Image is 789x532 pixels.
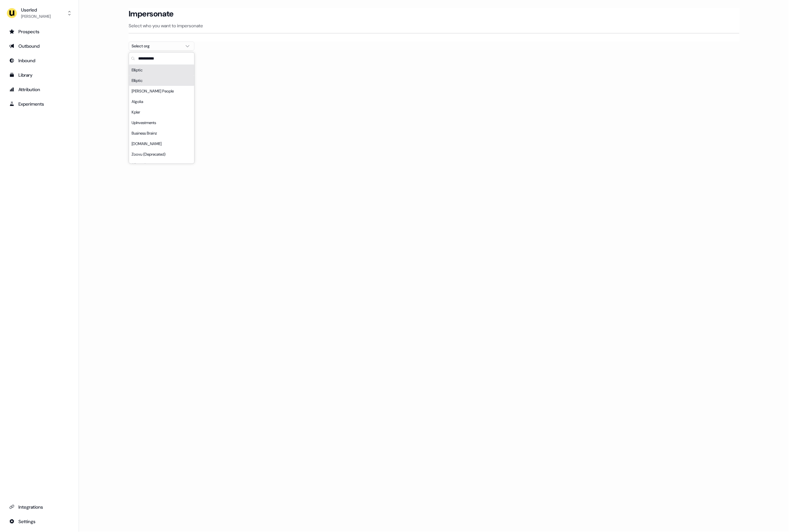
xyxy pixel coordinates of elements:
a: Go to integrations [5,502,73,512]
div: [PERSON_NAME] [21,13,51,20]
a: Go to outbound experience [5,41,73,51]
div: Elliptic [129,65,194,75]
a: Go to Inbound [5,55,73,66]
div: Settings [9,518,69,525]
p: Select who you want to impersonate [129,22,739,29]
div: Zoovu (Deprecated) [129,149,194,160]
div: Elliptic [129,75,194,86]
div: Integrations [9,504,69,510]
a: Go to integrations [5,516,73,527]
div: Library [9,72,69,78]
div: Kpler [129,107,194,117]
a: Go to experiments [5,99,73,109]
button: Userled[PERSON_NAME] [5,5,73,21]
a: Go to prospects [5,26,73,37]
div: Experiments [9,101,69,107]
div: Outbound [9,43,69,49]
a: Go to attribution [5,84,73,95]
div: Suggestions [129,65,194,164]
div: Algolia [129,96,194,107]
h3: Impersonate [129,9,174,19]
button: Select org [129,41,194,51]
a: Go to templates [5,70,73,80]
div: Business Brainz [129,128,194,139]
div: Attribution [9,86,69,93]
div: UpInvestments [129,117,194,128]
div: [DOMAIN_NAME] [129,139,194,149]
div: Prospects [9,28,69,35]
div: [PERSON_NAME] People [129,86,194,96]
div: ADvendio [129,160,194,170]
div: Select org [132,43,181,49]
div: Inbound [9,57,69,64]
div: Userled [21,7,51,13]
